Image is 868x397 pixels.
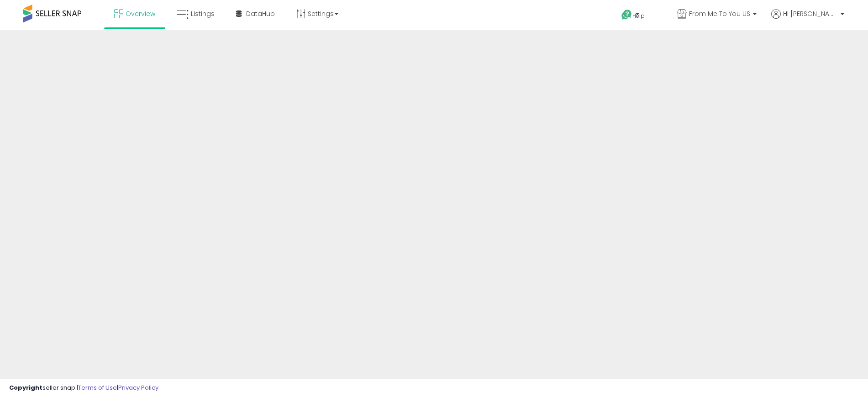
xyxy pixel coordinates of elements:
a: Help [614,2,663,30]
span: DataHub [246,9,275,18]
a: Privacy Policy [118,383,158,392]
span: From Me To You US [689,9,750,18]
span: Hi [PERSON_NAME] [783,9,838,18]
div: seller snap | | [9,384,158,392]
span: Listings [191,9,215,18]
a: Hi [PERSON_NAME] [771,9,844,30]
a: Terms of Use [78,383,117,392]
i: Get Help [621,9,632,21]
strong: Copyright [9,383,42,392]
span: Help [632,12,645,20]
span: Overview [126,9,155,18]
